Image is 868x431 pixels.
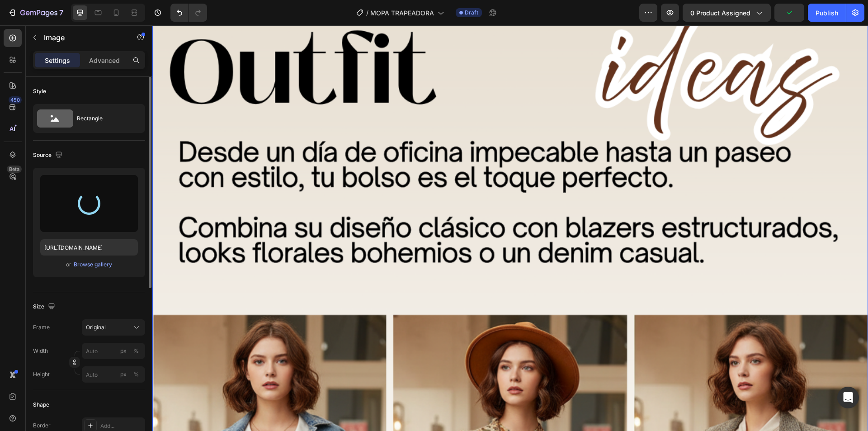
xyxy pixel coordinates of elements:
[82,319,145,336] button: Original
[77,108,132,129] div: Rectangle
[100,422,143,430] div: Add...
[690,8,750,18] span: 0 product assigned
[82,343,145,359] input: px%
[33,87,46,95] div: Style
[86,323,106,332] span: Original
[370,8,434,18] span: MOPA TRAPEADORA
[120,370,127,379] div: px
[118,346,129,356] button: %
[808,4,846,22] button: Publish
[33,422,51,430] div: Border
[7,166,22,173] div: Beta
[9,96,22,104] div: 450
[816,8,838,18] div: Publish
[133,370,139,379] div: %
[133,347,139,355] div: %
[4,4,67,22] button: 7
[33,323,50,332] label: Frame
[45,56,70,65] p: Settings
[465,9,478,17] span: Draft
[120,347,127,355] div: px
[170,4,207,22] div: Undo/Redo
[40,239,138,256] input: https://example.com/image.jpg
[82,366,145,383] input: px%
[33,370,50,379] label: Height
[683,4,771,22] button: 0 product assigned
[837,387,859,408] div: Open Intercom Messenger
[74,260,112,269] div: Browse gallery
[118,369,129,380] button: %
[131,346,142,356] button: px
[33,301,57,313] div: Size
[131,369,142,380] button: px
[59,7,63,18] p: 7
[33,401,49,409] div: Shape
[33,149,64,161] div: Source
[89,56,120,65] p: Advanced
[66,259,71,270] span: or
[152,25,868,431] iframe: Design area
[73,260,113,269] button: Browse gallery
[33,347,48,355] label: Width
[44,32,121,43] p: Image
[366,8,368,18] span: /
